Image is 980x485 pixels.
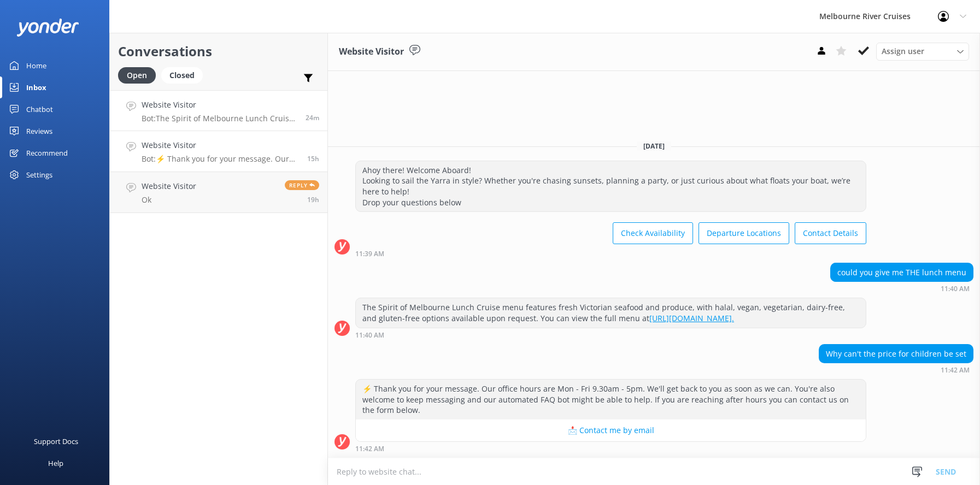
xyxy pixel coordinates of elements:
[356,380,866,419] div: ⚡ Thank you for your message. Our office hours are Mon - Fri 9.30am - 5pm. We'll get back to you ...
[356,161,866,211] div: Ahoy there! Welcome Aboard! Looking to sail the Yarra in style? Whether you're chasing sunsets, p...
[355,250,866,257] div: Sep 23 2025 11:39am (UTC +10:00) Australia/Sydney
[306,113,319,122] span: Sep 23 2025 11:40am (UTC +10:00) Australia/Sydney
[142,139,299,151] h4: Website Visitor
[26,142,68,164] div: Recommend
[355,332,384,339] strong: 11:40 AM
[355,446,384,452] strong: 11:42 AM
[356,298,866,327] div: The Spirit of Melbourne Lunch Cruise menu features fresh Victorian seafood and produce, with hala...
[118,41,319,62] h2: Conversations
[48,452,63,474] div: Help
[831,263,973,282] div: could you give me THE lunch menu
[876,43,969,60] div: Assign User
[356,419,866,441] button: 📩 Contact me by email
[795,222,866,244] button: Contact Details
[285,180,319,190] span: Reply
[355,445,866,452] div: Sep 23 2025 11:42am (UTC +10:00) Australia/Sydney
[649,313,734,323] a: [URL][DOMAIN_NAME].
[110,131,327,172] a: Website VisitorBot:⚡ Thank you for your message. Our office hours are Mon - Fri 9.30am - 5pm. We'...
[339,45,404,59] h3: Website Visitor
[26,76,46,98] div: Inbox
[819,345,973,363] div: Why can't the price for children be set
[941,286,970,292] strong: 11:40 AM
[142,99,297,111] h4: Website Visitor
[699,222,789,244] button: Departure Locations
[830,285,973,292] div: Sep 23 2025 11:40am (UTC +10:00) Australia/Sydney
[941,367,970,374] strong: 11:42 AM
[882,45,924,57] span: Assign user
[142,114,297,123] p: Bot: The Spirit of Melbourne Lunch Cruise menu features fresh Victorian seafood and produce, with...
[26,98,53,120] div: Chatbot
[110,90,327,131] a: Website VisitorBot:The Spirit of Melbourne Lunch Cruise menu features fresh Victorian seafood and...
[26,55,46,76] div: Home
[16,19,79,37] img: yonder-white-logo.png
[118,67,156,84] div: Open
[26,120,52,142] div: Reviews
[161,69,208,81] a: Closed
[26,164,52,186] div: Settings
[110,172,327,213] a: Website VisitorOkReply19h
[637,141,671,151] span: [DATE]
[142,195,196,205] p: Ok
[118,69,161,81] a: Open
[142,154,299,164] p: Bot: ⚡ Thank you for your message. Our office hours are Mon - Fri 9.30am - 5pm. We'll get back to...
[142,180,196,192] h4: Website Visitor
[819,366,973,374] div: Sep 23 2025 11:42am (UTC +10:00) Australia/Sydney
[161,67,203,84] div: Closed
[34,430,78,452] div: Support Docs
[307,195,319,204] span: Sep 22 2025 04:14pm (UTC +10:00) Australia/Sydney
[613,222,693,244] button: Check Availability
[355,251,384,257] strong: 11:39 AM
[307,154,319,163] span: Sep 22 2025 08:55pm (UTC +10:00) Australia/Sydney
[355,331,866,339] div: Sep 23 2025 11:40am (UTC +10:00) Australia/Sydney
